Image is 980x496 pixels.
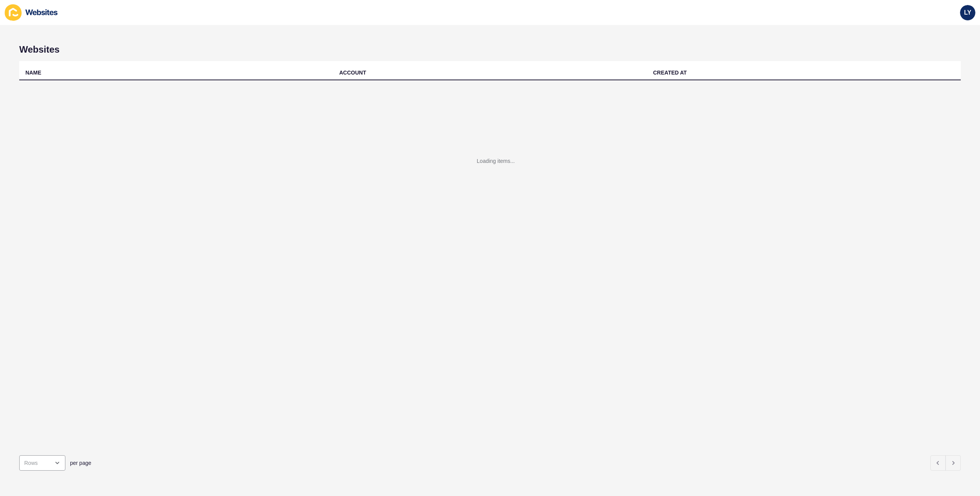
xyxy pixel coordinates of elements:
[477,157,515,165] div: Loading items...
[964,9,972,17] span: LY
[653,69,687,76] div: CREATED AT
[19,455,65,471] div: open menu
[339,69,366,76] div: ACCOUNT
[70,459,91,467] span: per page
[19,44,961,55] h1: Websites
[25,69,41,76] div: NAME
